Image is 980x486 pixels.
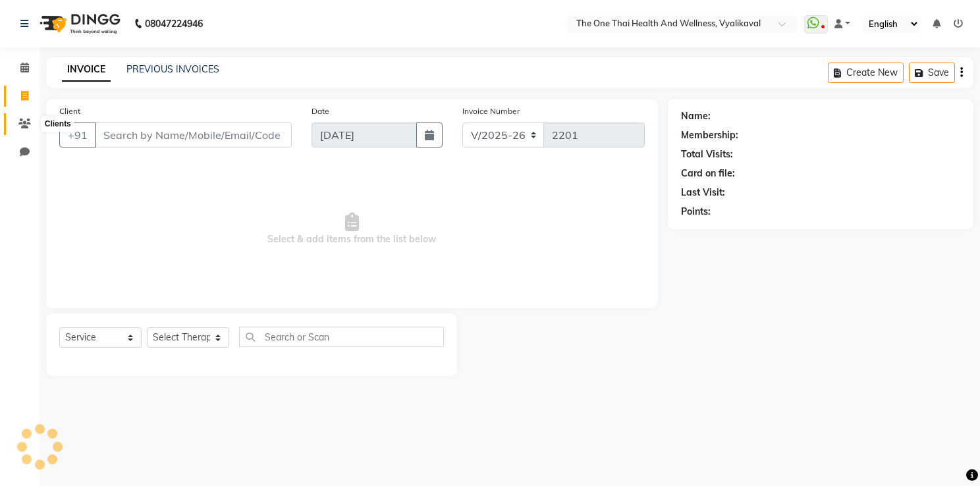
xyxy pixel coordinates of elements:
div: Points: [681,205,711,219]
button: +91 [59,122,96,148]
div: Card on file: [681,167,735,180]
div: Clients [41,117,74,132]
a: INVOICE [62,58,111,82]
label: Invoice Number [462,105,520,117]
b: 08047224946 [145,5,203,42]
input: Search or Scan [239,327,444,347]
label: Client [59,105,80,117]
a: PREVIOUS INVOICES [126,63,219,75]
span: Select & add items from the list below [59,163,645,295]
button: Save [909,63,955,83]
label: Date [312,105,329,117]
div: Name: [681,109,711,123]
img: logo [34,5,124,42]
button: Create New [828,63,904,83]
input: Search by Name/Mobile/Email/Code [95,122,292,148]
div: Total Visits: [681,148,733,161]
div: Membership: [681,128,738,142]
div: Last Visit: [681,186,725,200]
